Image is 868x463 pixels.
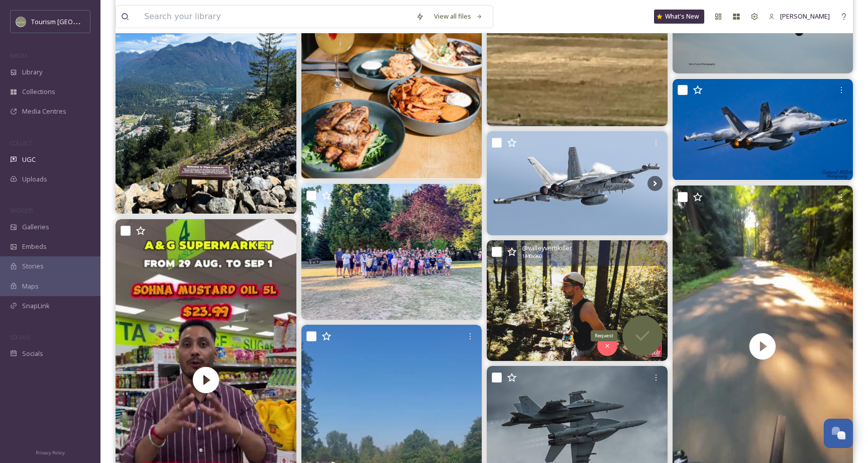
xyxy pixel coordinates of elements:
img: And that’s a wrap on our summer season. Thank you to our amazing coaches, fabulous athletes, dedi... [301,184,482,320]
span: Galleries [22,222,49,232]
img: Long weekend plans -> signing up for the Vertikiller Sign up for valleyvertikiller and Run Vertic... [487,240,668,361]
img: Growlers! - #ea18ggrowler #ea18g #usnavy #unitedstatesnavy #vaq129 #airshow #abbotsfordairshow #m... [487,131,668,235]
span: COLLECT [10,139,32,147]
span: Collections [22,87,55,97]
span: 1440 x 960 [522,253,542,260]
span: [PERSON_NAME] [780,12,830,21]
span: Library [22,67,42,77]
span: SOCIALS [10,333,30,341]
span: Stories [22,261,44,271]
img: To the Death Star. #usn #usnavy #usarmedforces #usmilitary #boeing #growler #ea18growler #ea18 #e... [673,79,853,180]
span: Privacy Policy [36,449,65,456]
span: UGC [22,155,36,164]
span: @ valleyvertikiller [522,243,572,253]
span: MEDIA [10,52,28,59]
span: Embeds [22,242,47,251]
img: Abbotsford_Snapsea.png [16,17,26,27]
span: Maps [22,282,39,291]
a: Privacy Policy [36,446,65,458]
a: What's New [654,10,704,24]
div: Request [591,330,617,341]
a: View all files [429,7,488,26]
span: WIDGETS [10,207,33,214]
span: Tourism [GEOGRAPHIC_DATA] [31,17,121,26]
button: Open Chat [824,419,853,448]
span: SnapLink [22,301,50,311]
input: Search your library [139,6,411,28]
span: Uploads [22,174,47,184]
span: Media Centres [22,107,66,116]
span: Socials [22,349,43,358]
a: [PERSON_NAME] [764,7,835,26]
